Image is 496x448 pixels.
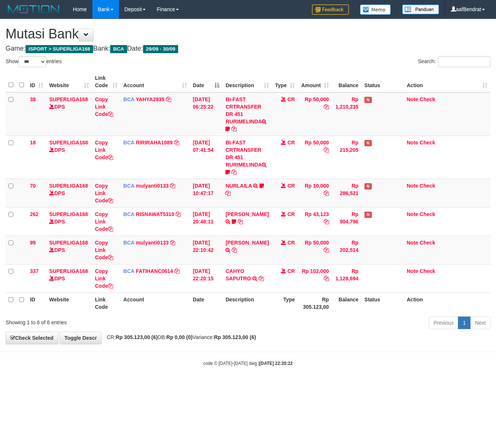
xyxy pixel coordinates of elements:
span: CR [288,96,295,102]
span: BCA [123,268,135,274]
th: Status [361,71,404,92]
th: Description: activate to sort column ascending [222,71,272,92]
td: [DATE] 07:41:54 [190,136,223,179]
img: panduan.png [402,4,439,14]
td: [DATE] 20:48:11 [190,207,223,236]
a: NURLAILA [225,183,252,189]
td: Rp 1,128,694 [332,264,361,293]
a: SUPERLIGA168 [49,140,88,146]
td: Rp 50,000 [298,236,332,264]
a: SUPERLIGA168 [49,268,88,274]
a: Check [420,183,435,189]
a: [PERSON_NAME] [225,211,269,217]
img: Button%20Memo.svg [360,4,391,15]
th: Website: activate to sort column ascending [46,71,92,92]
span: BCA [123,211,135,217]
th: Account [120,293,190,314]
td: Rp 215,205 [332,136,361,179]
a: Note [407,140,418,146]
a: Copy Link Code [95,140,113,160]
label: Show entries [6,56,62,67]
td: [DATE] 22:20:15 [190,264,223,293]
strong: Rp 305.123,00 (6) [116,334,158,340]
a: SUPERLIGA168 [49,240,88,246]
a: Copy Rp 50,000 to clipboard [324,147,329,153]
span: Has Note [364,212,372,218]
th: Status [361,293,404,314]
div: Showing 1 to 6 of 6 entries [6,316,201,326]
span: BCA [123,240,135,246]
a: FATIHANC0614 [136,268,173,274]
td: DPS [46,264,92,293]
span: CR [288,140,295,146]
a: Check [420,211,435,217]
span: BCA [123,183,135,189]
a: YAHYA2935 [136,96,164,102]
span: BCA [123,140,135,146]
h4: Game: Bank: Date: [6,45,490,52]
a: Note [407,211,418,217]
span: BCA [110,45,127,53]
a: Note [407,268,418,274]
img: MOTION_logo.png [6,4,62,15]
a: [PERSON_NAME] [225,240,269,246]
a: Copy Rp 102,000 to clipboard [324,276,329,281]
th: Link Code: activate to sort column ascending [92,71,120,92]
td: DPS [46,207,92,236]
a: Copy Rp 50,000 to clipboard [324,247,329,253]
a: 1 [458,317,470,329]
td: Rp 50,000 [298,92,332,136]
th: Balance [332,293,361,314]
a: Copy Rp 43,123 to clipboard [324,219,329,225]
a: RISNAWAT5310 [136,211,174,217]
a: Copy YOSI EFENDI to clipboard [238,219,243,225]
span: CR [288,268,295,274]
a: Note [407,240,418,246]
a: SUPERLIGA168 [49,183,88,189]
a: SUPERLIGA168 [49,211,88,217]
td: DPS [46,179,92,207]
a: RIRIRAHA1089 [136,140,173,146]
label: Search: [418,56,490,67]
span: ISPORT > SUPERLIGA168 [26,45,93,53]
a: Copy NURLAILA to clipboard [225,190,231,196]
a: Copy Link Code [95,183,113,204]
a: Copy mulyanti0133 to clipboard [170,240,175,246]
a: Copy YAHYA2935 to clipboard [166,96,171,102]
td: Rp 904,796 [332,207,361,236]
a: Copy Link Code [95,240,113,260]
td: [DATE] 10:47:17 [190,179,223,207]
strong: [DATE] 22:20:22 [259,361,293,366]
td: Rp 50,000 [298,136,332,179]
a: Copy CAHYO SAPUTRO to clipboard [259,276,264,281]
td: Rp 1,210,235 [332,92,361,136]
span: CR [288,211,295,217]
th: ID [27,293,46,314]
small: code © [DATE]-[DATE] dwg | [203,361,293,366]
th: Amount: activate to sort column ascending [298,71,332,92]
a: Copy Link Code [95,96,113,117]
th: Date [190,293,223,314]
span: 262 [30,211,38,217]
a: Copy Link Code [95,268,113,289]
td: Rp 10,000 [298,179,332,207]
th: Type [272,293,298,314]
th: ID: activate to sort column ascending [27,71,46,92]
th: Website [46,293,92,314]
th: Action [404,293,491,314]
th: Type: activate to sort column ascending [272,71,298,92]
a: Copy RISNAWAT5310 to clipboard [176,211,181,217]
td: Rp 43,123 [298,207,332,236]
span: Has Note [364,97,372,103]
a: Copy Rp 10,000 to clipboard [324,190,329,196]
span: 38 [30,96,36,102]
a: mulyanti0133 [136,183,169,189]
span: 99 [30,240,36,246]
a: Toggle Descr [60,332,102,344]
td: Rp 102,000 [298,264,332,293]
td: Rp 202,514 [332,236,361,264]
input: Search: [438,56,490,67]
a: SUPERLIGA168 [49,96,88,102]
span: 70 [30,183,36,189]
a: Copy CHOIRUL ULUM to clipboard [232,247,237,253]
